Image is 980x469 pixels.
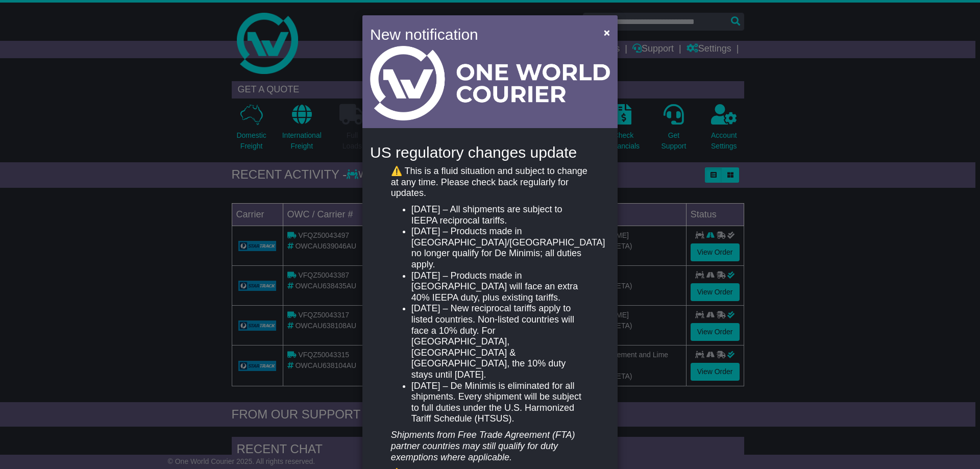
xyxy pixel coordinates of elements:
[370,144,610,161] h4: US regulatory changes update
[604,27,610,38] span: ×
[411,204,589,226] li: [DATE] – All shipments are subject to IEEPA reciprocal tariffs.
[391,166,589,199] p: ⚠️ This is a fluid situation and subject to change at any time. Please check back regularly for u...
[411,270,589,304] li: [DATE] – Products made in [GEOGRAPHIC_DATA] will face an extra 40% IEEPA duty, plus existing tari...
[370,23,589,46] h4: New notification
[411,226,589,270] li: [DATE] – Products made in [GEOGRAPHIC_DATA]/[GEOGRAPHIC_DATA] no longer qualify for De Minimis; a...
[370,46,610,120] img: Light
[411,381,589,425] li: [DATE] – De Minimis is eliminated for all shipments. Every shipment will be subject to full dutie...
[391,430,575,462] em: Shipments from Free Trade Agreement (FTA) partner countries may still qualify for duty exemptions...
[411,303,589,380] li: [DATE] – New reciprocal tariffs apply to listed countries. Non-listed countries will face a 10% d...
[599,22,615,43] button: Close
